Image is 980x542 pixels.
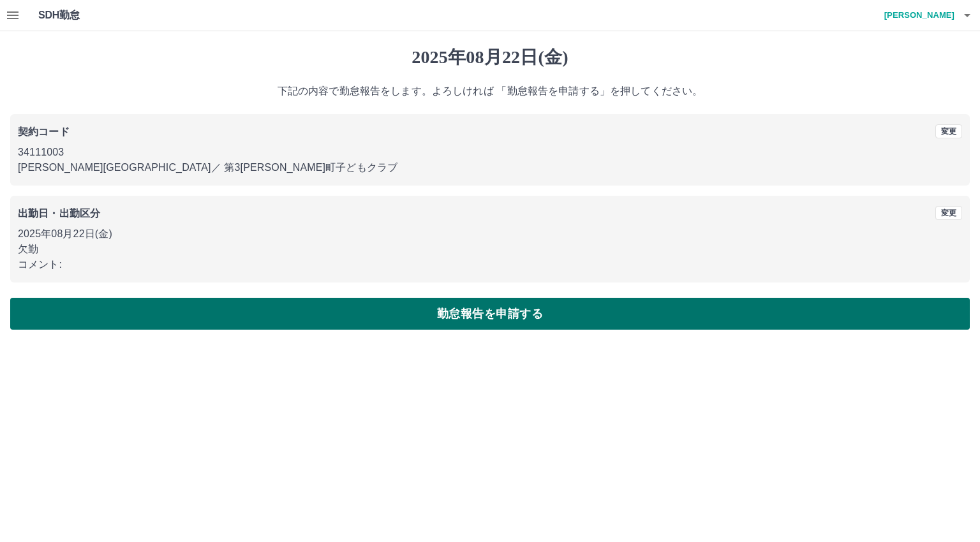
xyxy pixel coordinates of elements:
[10,84,970,99] p: 下記の内容で勤怠報告をします。よろしければ 「勤怠報告を申請する」を押してください。
[18,208,100,219] b: 出勤日・出勤区分
[18,160,962,175] p: [PERSON_NAME][GEOGRAPHIC_DATA] ／ 第3[PERSON_NAME]町子どもクラブ
[18,226,962,242] p: 2025年08月22日(金)
[18,242,962,257] p: 欠勤
[935,206,962,220] button: 変更
[10,298,970,330] button: 勤怠報告を申請する
[935,124,962,138] button: 変更
[18,145,962,160] p: 34111003
[18,126,70,137] b: 契約コード
[10,47,970,68] h1: 2025年08月22日(金)
[18,257,962,272] p: コメント:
